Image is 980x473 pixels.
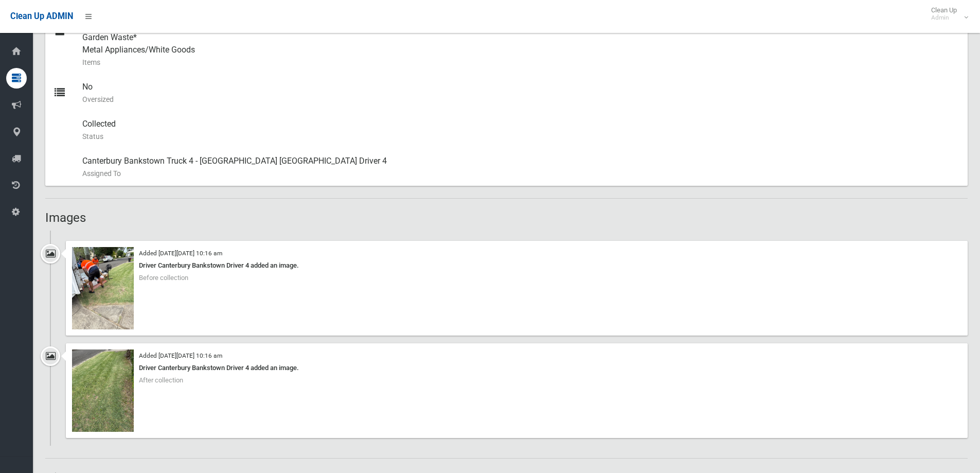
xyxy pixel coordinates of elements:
span: After collection [139,376,183,384]
div: Collected [82,112,959,149]
small: Admin [931,14,957,22]
span: Before collection [139,274,188,282]
div: Canterbury Bankstown Truck 4 - [GEOGRAPHIC_DATA] [GEOGRAPHIC_DATA] Driver 4 [82,149,959,186]
div: No [82,75,959,112]
small: Assigned To [82,167,959,180]
span: Clean Up [926,6,967,22]
small: Added [DATE][DATE] 10:16 am [139,250,222,257]
small: Status [82,130,959,143]
img: image.jpg [72,247,134,329]
small: Added [DATE][DATE] 10:16 am [139,352,222,359]
small: Oversized [82,93,959,106]
img: image.jpg [72,349,134,432]
span: Clean Up ADMIN [10,11,73,21]
small: Items [82,56,959,68]
h2: Images [45,211,968,224]
div: Driver Canterbury Bankstown Driver 4 added an image. [72,362,961,374]
div: Driver Canterbury Bankstown Driver 4 added an image. [72,259,961,272]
